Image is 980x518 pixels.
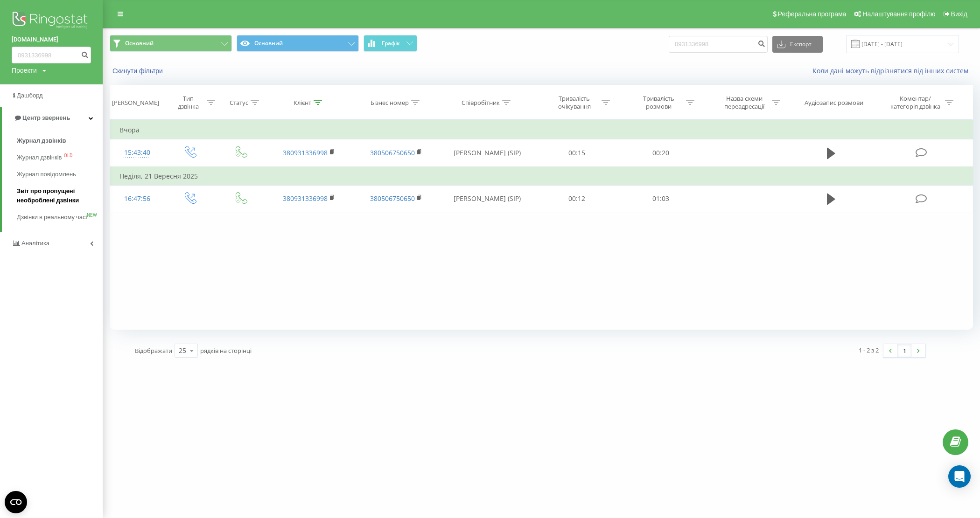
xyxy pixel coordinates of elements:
div: 25 [179,346,186,355]
input: Пошук за номером [12,47,91,63]
button: Open CMP widget [5,491,27,513]
div: 1 - 2 з 2 [859,345,879,355]
span: Журнал повідомлень [17,170,76,179]
button: Експорт [772,36,823,53]
a: 380931336998 [283,194,328,203]
div: [PERSON_NAME] [112,99,159,107]
div: Співробітник [462,99,500,107]
span: Дзвінки в реальному часі [17,213,87,222]
span: Звіт про пропущені необроблені дзвінки [17,186,98,205]
div: 15:43:40 [119,144,154,162]
div: Open Intercom Messenger [948,465,971,488]
div: Клієнт [294,99,311,107]
span: Аналiтика [21,240,49,247]
div: 16:47:56 [119,190,154,208]
td: 00:15 [534,139,619,167]
td: [PERSON_NAME] (SIP) [440,139,534,167]
button: Графік [364,35,417,52]
span: Центр звернень [22,114,70,121]
a: Звіт про пропущені необроблені дзвінки [17,183,103,209]
td: [PERSON_NAME] (SIP) [440,185,534,212]
div: Бізнес номер [371,99,409,107]
button: Скинути фільтри [110,67,168,75]
div: Тип дзвінка [172,95,205,111]
a: 380506750650 [370,194,415,203]
span: Основний [125,40,154,47]
span: Графік [382,40,400,47]
a: 380931336998 [283,148,328,157]
a: Журнал дзвінківOLD [17,149,103,166]
div: Проекти [12,66,37,75]
div: Аудіозапис розмови [805,99,863,107]
span: Налаштування профілю [862,10,935,18]
span: Вихід [951,10,967,18]
a: Дзвінки в реальному часіNEW [17,209,103,226]
div: Назва схеми переадресації [720,95,770,111]
div: Тривалість розмови [634,95,684,111]
td: 00:12 [534,185,619,212]
td: 01:03 [619,185,703,212]
span: Реферальна програма [778,10,847,18]
a: Журнал повідомлень [17,166,103,183]
button: Основний [110,35,232,52]
span: Дашборд [17,92,43,99]
td: 00:20 [619,139,703,167]
span: Відображати [135,346,172,355]
div: Статус [230,99,248,107]
a: 380506750650 [370,148,415,157]
span: рядків на сторінці [200,346,252,355]
td: Неділя, 21 Вересня 2025 [110,167,973,186]
img: Ringostat logo [12,9,91,33]
a: Центр звернень [2,107,103,129]
a: 1 [897,344,911,357]
div: Коментар/категорія дзвінка [888,95,943,111]
input: Пошук за номером [669,36,768,53]
span: Журнал дзвінків [17,136,66,145]
a: [DOMAIN_NAME] [12,35,91,44]
button: Основний [237,35,359,52]
td: Вчора [110,121,973,139]
a: Журнал дзвінків [17,132,103,149]
div: Тривалість очікування [549,95,599,111]
a: Коли дані можуть відрізнятися вiд інших систем [812,66,973,75]
span: Журнал дзвінків [17,153,62,162]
